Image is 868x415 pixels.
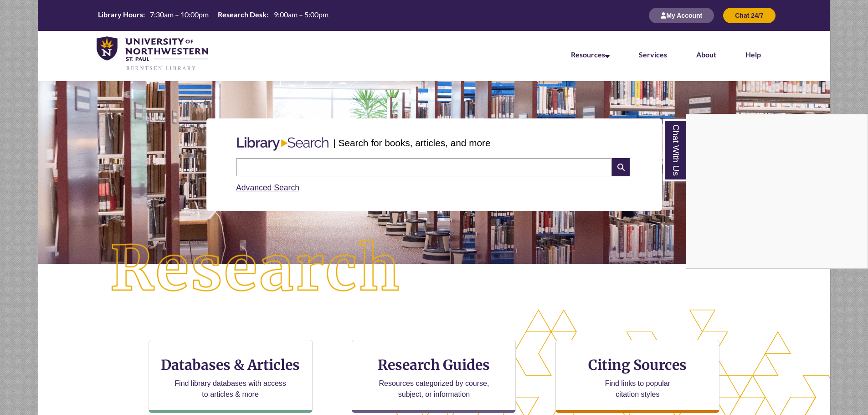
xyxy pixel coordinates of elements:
a: Services [639,50,667,59]
div: Chat With Us [686,114,868,269]
a: Help [745,50,761,59]
img: UNWSP Library Logo [97,36,208,72]
iframe: Chat Widget [686,114,868,268]
a: Resources [571,50,610,59]
a: About [696,50,716,59]
a: Chat With Us [663,119,686,181]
